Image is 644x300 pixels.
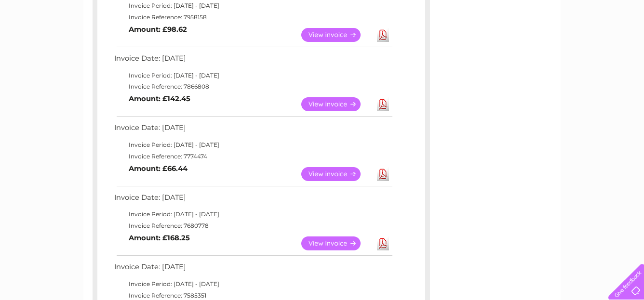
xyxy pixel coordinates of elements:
[377,28,389,42] a: Download
[560,41,574,48] a: Blog
[112,121,394,139] td: Invoice Date: [DATE]
[129,234,190,242] b: Amount: £168.25
[23,25,72,54] img: logo.png
[301,28,372,42] a: View
[498,41,520,48] a: Energy
[301,97,372,111] a: View
[377,167,389,181] a: Download
[129,164,188,173] b: Amount: £66.44
[112,209,394,220] td: Invoice Period: [DATE] - [DATE]
[301,236,372,250] a: View
[112,151,394,162] td: Invoice Reference: 7774474
[112,52,394,70] td: Invoice Date: [DATE]
[462,5,529,17] a: 0333 014 3131
[112,12,394,23] td: Invoice Reference: 7958158
[112,278,394,290] td: Invoice Period: [DATE] - [DATE]
[129,25,187,34] b: Amount: £98.62
[580,41,604,48] a: Contact
[112,81,394,92] td: Invoice Reference: 7866808
[129,94,190,103] b: Amount: £142.45
[525,41,554,48] a: Telecoms
[612,41,635,48] a: Log out
[112,220,394,232] td: Invoice Reference: 7680778
[95,5,550,47] div: Clear Business is a trading name of Verastar Limited (registered in [GEOGRAPHIC_DATA] No. 3667643...
[377,97,389,111] a: Download
[474,41,493,48] a: Water
[377,236,389,250] a: Download
[112,139,394,151] td: Invoice Period: [DATE] - [DATE]
[112,191,394,209] td: Invoice Date: [DATE]
[112,261,394,278] td: Invoice Date: [DATE]
[301,167,372,181] a: View
[112,70,394,81] td: Invoice Period: [DATE] - [DATE]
